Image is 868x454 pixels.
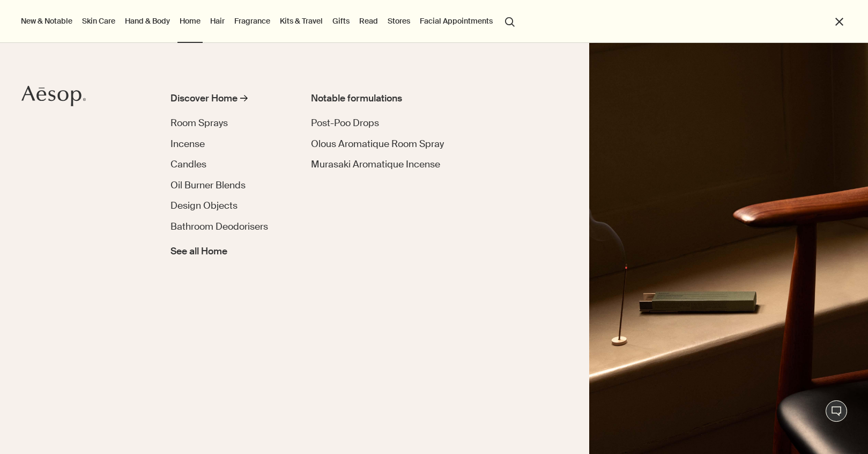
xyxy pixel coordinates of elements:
[170,116,228,130] a: Room Sprays
[311,116,379,130] a: Post-Poo Drops
[123,14,172,28] a: Hand & Body
[170,244,227,258] span: See all Home
[170,221,268,232] span: Bathroom Deodorisers
[170,219,268,233] a: Bathroom Deodorisers
[170,178,246,192] a: Oil Burner Blends
[418,14,495,28] a: Facial Appointments
[311,138,444,150] span: Olous Aromatique Room Spray
[385,14,412,28] button: Stores
[500,11,520,31] button: Open search
[170,137,205,151] a: Incense
[826,400,847,422] button: Live Assistance
[278,14,325,28] a: Kits & Travel
[170,117,228,129] span: Room Sprays
[170,240,227,258] a: See all Home
[19,14,75,28] button: New & Notable
[330,14,352,28] a: Gifts
[170,91,238,105] div: Discover Home
[170,158,206,170] span: Candles
[232,14,272,28] a: Fragrance
[19,83,88,112] a: Aesop
[21,85,86,107] svg: Aesop
[177,14,203,28] a: Home
[311,137,444,151] a: Olous Aromatique Room Spray
[311,91,450,105] div: Notable formulations
[208,14,227,28] a: Hair
[311,157,440,171] a: Murasaki Aromatique Incense
[170,200,238,211] span: Design Objects
[170,138,205,150] span: Incense
[357,14,380,28] a: Read
[311,158,440,170] span: Murasaki Aromatique Incense
[311,117,379,129] span: Post-Poo Drops
[833,16,845,28] button: Close the Menu
[170,157,206,171] a: Candles
[170,179,246,191] span: Oil Burner Blends
[80,14,117,28] a: Skin Care
[170,199,238,213] a: Design Objects
[589,43,868,454] img: Warmly lit room containing lamp and mid-century furniture.
[170,91,285,109] a: Discover Home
